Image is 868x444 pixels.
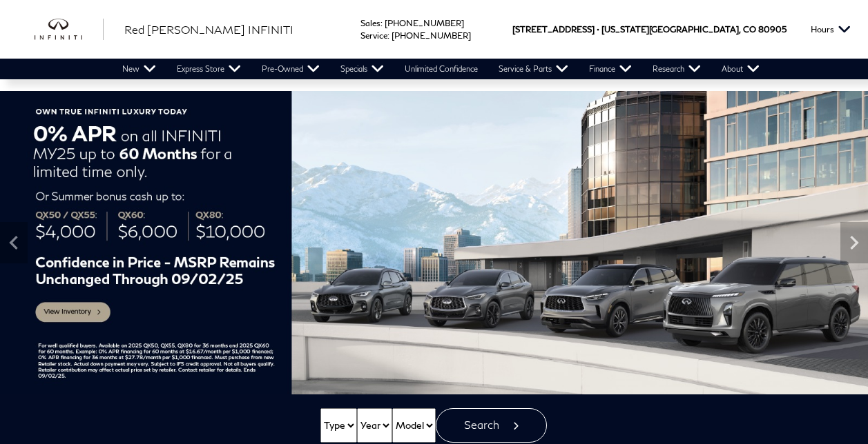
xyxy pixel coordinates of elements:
img: INFINITI [35,19,104,41]
a: Express Store [166,59,251,79]
select: Vehicle Type [320,408,357,443]
span: : [380,18,383,28]
nav: Main Navigation [112,59,770,79]
button: Search [436,408,547,443]
span: Sales [360,18,380,28]
select: Vehicle Model [392,408,436,443]
span: : [387,30,389,41]
a: [PHONE_NUMBER] [392,30,471,41]
a: [PHONE_NUMBER] [385,18,464,28]
span: Red [PERSON_NAME] INFINITI [124,23,293,36]
a: [STREET_ADDRESS] • [US_STATE][GEOGRAPHIC_DATA], CO 80905 [512,24,787,34]
a: Specials [330,59,394,79]
a: Unlimited Confidence [394,59,488,79]
a: Service & Parts [488,59,579,79]
a: Finance [579,59,642,79]
a: Red [PERSON_NAME] INFINITI [124,21,293,38]
a: infiniti [35,19,104,41]
a: Research [642,59,711,79]
select: Vehicle Year [357,408,392,443]
span: Service [360,30,387,41]
a: New [112,59,166,79]
a: About [711,59,770,79]
a: Pre-Owned [251,59,330,79]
